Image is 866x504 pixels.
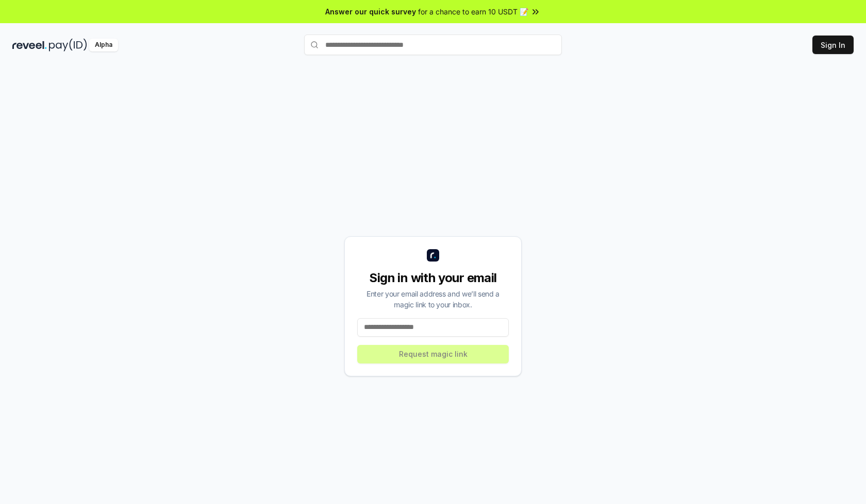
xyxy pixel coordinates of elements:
[357,288,509,310] div: Enter your email address and we’ll send a magic link to your inbox.
[357,270,509,286] div: Sign in with your email
[325,6,416,17] span: Answer our quick survey
[12,39,47,51] img: reveel_dark
[812,36,854,54] button: Sign In
[49,39,87,51] img: pay_id
[418,6,528,17] span: for a chance to earn 10 USDT 📝
[427,249,439,262] img: logo_small
[89,39,118,51] div: Alpha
